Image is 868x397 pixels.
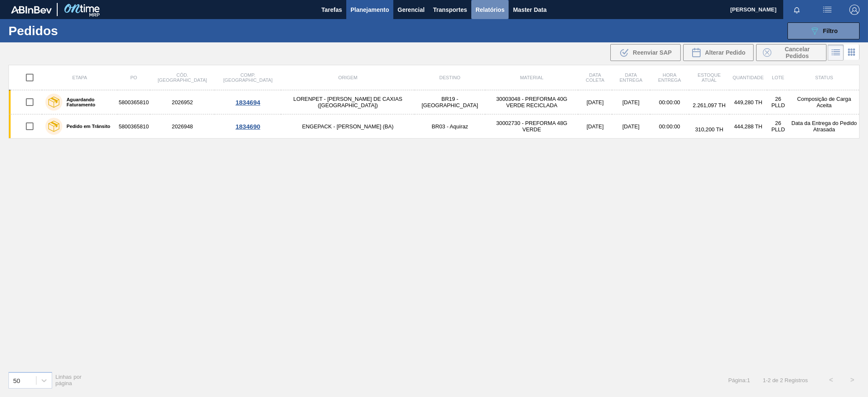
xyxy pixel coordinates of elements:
button: > [842,369,863,391]
span: Data entrega [620,72,643,83]
a: Aguardando Faturamento58003658102026952LORENPET - [PERSON_NAME] DE CAXIAS ([GEOGRAPHIC_DATA])BR19... [9,90,860,114]
div: 1834690 [216,123,280,130]
td: Data da Entrega do Pedido Atrasada [789,114,860,139]
td: 30003048 - PREFORMA 40G VERDE RECICLADA [485,90,578,114]
span: Status [815,75,833,80]
td: 5800365810 [117,114,150,139]
label: Pedido em Trânsito [62,124,110,129]
span: Estoque atual [698,72,721,83]
div: Visão em Lista [828,44,844,61]
td: [DATE] [578,114,612,139]
td: 30002730 - PREFORMA 48G VERDE [485,114,578,139]
span: Filtro [823,28,838,34]
td: [DATE] [612,90,650,114]
td: 00:00:00 [650,114,689,139]
span: Master Data [513,5,546,15]
div: 1834694 [216,99,280,106]
span: Relatórios [476,5,504,15]
span: Quantidade [733,75,764,80]
span: Linhas por página [56,374,82,386]
td: Composição de Carga Aceita [789,90,860,114]
button: Notificações [783,4,810,16]
td: 444,288 TH [729,114,767,139]
td: 26 PLLD [767,90,789,114]
label: Aguardando Faturamento [62,97,114,107]
span: Comp. [GEOGRAPHIC_DATA] [223,72,273,83]
div: Cancelar Pedidos em Massa [756,44,826,61]
a: Pedido em Trânsito58003658102026948ENGEPACK - [PERSON_NAME] (BA)BR03 - Aquiraz30002730 - PREFORMA... [9,114,860,139]
img: TNhmsLtSVTkK8tSr43FrP2fwEKptu5GPRR3wAAAABJRU5ErkJggg== [11,6,52,14]
button: < [821,369,842,391]
span: Tarefas [321,5,342,15]
span: Planejamento [351,5,389,15]
span: 1 - 2 de 2 Registros [763,377,808,383]
div: Visão em Cards [844,44,860,61]
span: Etapa [72,75,87,80]
span: PO [130,75,137,80]
div: Reenviar SAP [610,44,681,61]
img: userActions [822,5,832,15]
span: Gerencial [398,5,425,15]
button: Filtro [787,22,860,39]
td: BR19 - [GEOGRAPHIC_DATA] [415,90,485,114]
span: Alterar Pedido [705,49,746,56]
span: 310,200 TH [695,126,723,133]
td: 449,280 TH [729,90,767,114]
span: Lote [772,75,784,80]
td: LORENPET - [PERSON_NAME] DE CAXIAS ([GEOGRAPHIC_DATA]) [281,90,415,114]
span: Reenviar SAP [633,49,672,56]
span: 2.261,097 TH [693,102,726,108]
td: 5800365810 [117,90,150,114]
td: [DATE] [612,114,650,139]
span: Cancelar Pedidos [775,46,820,59]
button: Cancelar Pedidos [756,44,826,61]
span: Origem [338,75,357,80]
span: Página : 1 [728,377,750,383]
td: ENGEPACK - [PERSON_NAME] (BA) [281,114,415,139]
td: BR03 - Aquiraz [415,114,485,139]
td: 2026948 [150,114,214,139]
div: Alterar Pedido [683,44,754,61]
td: 26 PLLD [767,114,789,139]
h1: Pedidos [8,26,136,36]
span: Material [520,75,543,80]
span: Destino [440,75,461,80]
td: 2026952 [150,90,214,114]
td: 00:00:00 [650,90,689,114]
span: Cód. [GEOGRAPHIC_DATA] [158,72,207,83]
span: Hora Entrega [658,72,681,83]
td: [DATE] [578,90,612,114]
img: Logout [849,5,860,15]
span: Transportes [433,5,467,15]
span: Data coleta [586,72,604,83]
div: 50 [13,377,20,384]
